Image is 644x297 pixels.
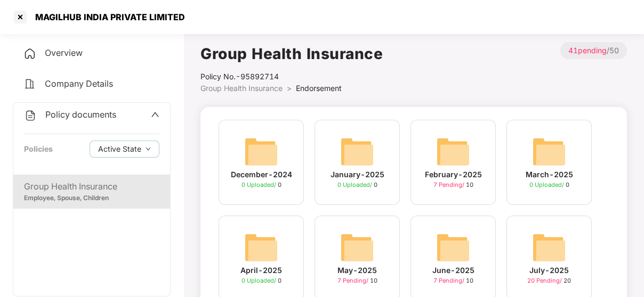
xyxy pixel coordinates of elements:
[241,181,278,188] span: 0 Uploaded /
[331,169,384,180] div: January-2025
[29,12,185,22] div: MAGILHUB INDIA PRIVATE LIMITED
[45,78,113,89] span: Company Details
[146,146,151,152] span: down
[24,109,37,122] img: svg+xml;base64,PHN2ZyB4bWxucz0iaHR0cDovL3d3dy53My5vcmcvMjAwMC9zdmciIHdpZHRoPSIyNCIgaGVpZ2h0PSIyNC...
[337,277,370,284] span: 7 Pending /
[526,169,573,180] div: March-2025
[45,47,83,58] span: Overview
[296,84,342,93] span: Endorsement
[45,109,116,120] span: Policy documents
[560,42,627,59] p: / 50
[337,276,377,285] div: 10
[436,135,470,169] img: svg+xml;base64,PHN2ZyB4bWxucz0iaHR0cDovL3d3dy53My5vcmcvMjAwMC9zdmciIHdpZHRoPSI2NCIgaGVpZ2h0PSI2NC...
[337,265,377,276] div: May-2025
[425,169,482,180] div: February-2025
[433,181,466,188] span: 7 Pending /
[529,180,569,189] div: 0
[24,143,53,155] div: Policies
[200,84,283,93] span: Group Health Insurance
[241,180,281,189] div: 0
[151,110,159,119] span: up
[433,276,473,285] div: 10
[433,277,466,284] span: 7 Pending /
[90,141,159,158] button: Active Statedown
[98,143,141,155] span: Active State
[244,230,278,265] img: svg+xml;base64,PHN2ZyB4bWxucz0iaHR0cDovL3d3dy53My5vcmcvMjAwMC9zdmciIHdpZHRoPSI2NCIgaGVpZ2h0PSI2NC...
[240,265,282,276] div: April-2025
[24,180,159,193] div: Group Health Insurance
[433,180,473,189] div: 10
[231,169,292,180] div: December-2024
[527,276,571,285] div: 20
[200,42,383,65] h1: Group Health Insurance
[527,277,563,284] span: 20 Pending /
[24,193,159,203] div: Employee, Spouse, Children
[244,135,278,169] img: svg+xml;base64,PHN2ZyB4bWxucz0iaHR0cDovL3d3dy53My5vcmcvMjAwMC9zdmciIHdpZHRoPSI2NCIgaGVpZ2h0PSI2NC...
[23,78,36,90] img: svg+xml;base64,PHN2ZyB4bWxucz0iaHR0cDovL3d3dy53My5vcmcvMjAwMC9zdmciIHdpZHRoPSIyNCIgaGVpZ2h0PSIyNC...
[532,135,566,169] img: svg+xml;base64,PHN2ZyB4bWxucz0iaHR0cDovL3d3dy53My5vcmcvMjAwMC9zdmciIHdpZHRoPSI2NCIgaGVpZ2h0PSI2NC...
[287,84,292,93] span: >
[241,276,281,285] div: 0
[340,135,374,169] img: svg+xml;base64,PHN2ZyB4bWxucz0iaHR0cDovL3d3dy53My5vcmcvMjAwMC9zdmciIHdpZHRoPSI2NCIgaGVpZ2h0PSI2NC...
[432,265,474,276] div: June-2025
[23,47,36,60] img: svg+xml;base64,PHN2ZyB4bWxucz0iaHR0cDovL3d3dy53My5vcmcvMjAwMC9zdmciIHdpZHRoPSIyNCIgaGVpZ2h0PSIyNC...
[568,46,607,55] span: 41 pending
[337,181,374,188] span: 0 Uploaded /
[340,230,374,265] img: svg+xml;base64,PHN2ZyB4bWxucz0iaHR0cDovL3d3dy53My5vcmcvMjAwMC9zdmciIHdpZHRoPSI2NCIgaGVpZ2h0PSI2NC...
[337,180,377,189] div: 0
[529,265,569,276] div: July-2025
[532,230,566,265] img: svg+xml;base64,PHN2ZyB4bWxucz0iaHR0cDovL3d3dy53My5vcmcvMjAwMC9zdmciIHdpZHRoPSI2NCIgaGVpZ2h0PSI2NC...
[241,277,278,284] span: 0 Uploaded /
[529,181,566,188] span: 0 Uploaded /
[436,230,470,265] img: svg+xml;base64,PHN2ZyB4bWxucz0iaHR0cDovL3d3dy53My5vcmcvMjAwMC9zdmciIHdpZHRoPSI2NCIgaGVpZ2h0PSI2NC...
[200,71,383,82] div: Policy No.- 95892714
